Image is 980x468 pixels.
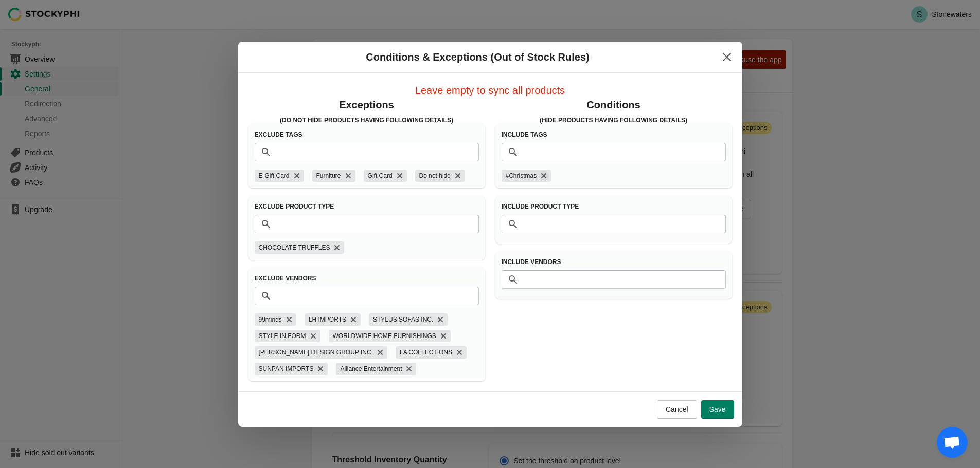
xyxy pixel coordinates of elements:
[701,400,734,419] button: Save
[586,99,640,110] span: Conditions
[255,274,479,283] h3: Exclude Vendors
[709,405,726,414] span: Save
[453,171,463,181] button: Remove Do not hide
[259,241,330,254] span: CHOCOLATE TRUFFLES
[284,314,294,325] button: Remove 99minds
[657,400,697,419] button: Cancel
[339,99,394,110] span: Exceptions
[259,330,306,342] span: STYLE IN FORM
[539,171,549,181] button: Remove #Christmas
[419,170,451,182] span: Do not hide
[368,170,393,182] span: Gift Card
[259,346,373,359] span: GUS DESIGN GROUP INC.
[343,171,353,181] button: Remove Furniture
[506,170,537,182] span: #Christmas
[666,405,688,414] span: Cancel
[395,171,405,181] button: Remove Gift Card
[259,363,314,375] span: SUNPAN IMPORTS
[937,427,968,458] div: Open chat
[373,313,433,326] span: STYLUS SOFAS INC.
[259,313,282,326] span: 99minds
[259,170,290,182] span: E-Gift Card
[400,346,452,359] span: FA COLLECTIONS
[309,313,346,326] span: LH IMPORTS
[348,314,359,325] button: Remove LH IMPORTS
[248,116,485,124] h3: (Do Not Hide products having following details)
[502,258,726,266] h3: Include Vendors
[292,171,302,181] button: Remove E-Gift Card
[340,363,402,375] span: Alliance Entertainment
[404,364,414,374] button: Remove Alliance Entertainment
[308,331,318,341] button: Remove STYLE IN FORM
[438,331,449,341] button: Remove WORLDWIDE HOME FURNISHINGS
[502,202,726,211] h3: Include Product Type
[454,347,465,358] button: Remove FA COLLECTIONS
[495,116,732,124] h3: (Hide products having following details)
[502,130,726,139] h3: Include Tags
[718,48,736,66] button: Close
[332,242,342,253] button: Remove CHOCOLATE TRUFFLES
[375,347,385,358] button: Remove GUS DESIGN GROUP INC.
[315,364,326,374] button: Remove SUNPAN IMPORTS
[255,130,479,139] h3: Exclude Tags
[255,202,479,211] h3: Exclude Product Type
[333,330,436,342] span: WORLDWIDE HOME FURNISHINGS
[366,51,589,63] span: Conditions & Exceptions (Out of Stock Rules)
[435,314,446,325] button: Remove STYLUS SOFAS INC.
[316,170,341,182] span: Furniture
[415,85,565,96] span: Leave empty to sync all products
